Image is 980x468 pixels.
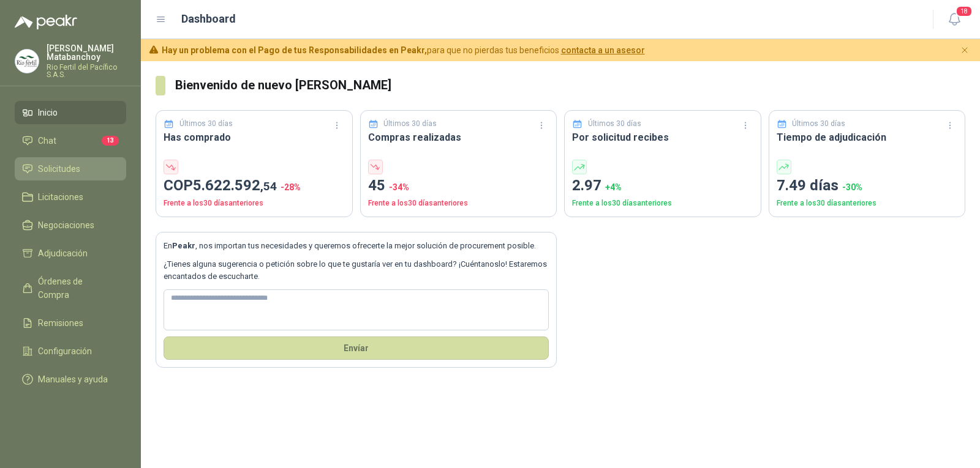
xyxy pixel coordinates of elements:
button: Envíar [164,336,549,360]
span: Inicio [38,106,58,119]
h3: Compras realizadas [368,130,549,145]
a: Manuales y ayuda [15,368,126,391]
p: Últimos 30 días [383,118,437,130]
span: ,54 [260,179,277,193]
a: Chat13 [15,129,126,152]
span: Remisiones [38,316,83,330]
span: 13 [102,136,119,146]
p: Últimos 30 días [588,118,641,130]
p: 2.97 [572,174,753,198]
h3: Bienvenido de nuevo [PERSON_NAME] [175,76,965,95]
p: Últimos 30 días [179,118,233,130]
a: Inicio [15,101,126,124]
button: 18 [943,9,965,31]
a: Configuración [15,340,126,363]
span: Chat [38,134,56,147]
h1: Dashboard [181,10,236,28]
a: Solicitudes [15,157,126,180]
button: Cerrar [957,43,973,58]
b: Peakr [172,241,195,250]
span: Manuales y ayuda [38,373,108,386]
img: Company Logo [15,50,39,73]
span: Configuración [38,344,92,358]
p: COP [164,174,345,198]
p: Frente a los 30 días anteriores [164,198,345,209]
a: Órdenes de Compra [15,270,126,306]
p: ¿Tienes alguna sugerencia o petición sobre lo que te gustaría ver en tu dashboard? ¡Cuéntanoslo! ... [164,258,549,283]
img: Logo peakr [15,15,77,29]
span: Solicitudes [38,162,80,176]
a: Adjudicación [15,242,126,265]
span: -34 % [389,182,409,192]
p: Frente a los 30 días anteriores [572,198,753,209]
span: Órdenes de Compra [38,275,115,302]
p: Frente a los 30 días anteriores [777,198,958,209]
a: Licitaciones [15,185,126,209]
p: 7.49 días [777,174,958,198]
span: para que no pierdas tus beneficios [162,43,645,57]
span: Licitaciones [38,190,83,204]
p: Rio Fertil del Pacífico S.A.S. [47,64,126,78]
span: Negociaciones [38,218,94,232]
span: -28 % [281,182,301,192]
span: -30 % [842,182,862,192]
a: Remisiones [15,311,126,335]
a: contacta a un asesor [561,45,645,55]
b: Hay un problema con el Pago de tus Responsabilidades en Peakr, [162,45,427,55]
h3: Tiempo de adjudicación [777,130,958,145]
h3: Por solicitud recibes [572,130,753,145]
span: 18 [956,6,973,17]
span: Adjudicación [38,247,88,260]
h3: Has comprado [164,130,345,145]
p: En , nos importan tus necesidades y queremos ofrecerte la mejor solución de procurement posible. [164,240,549,252]
span: 5.622.592 [193,177,277,194]
p: 45 [368,174,549,198]
p: [PERSON_NAME] Matabanchoy [47,44,126,61]
p: Últimos 30 días [792,118,845,130]
a: Negociaciones [15,214,126,237]
span: + 4 % [605,182,622,192]
p: Frente a los 30 días anteriores [368,198,549,209]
